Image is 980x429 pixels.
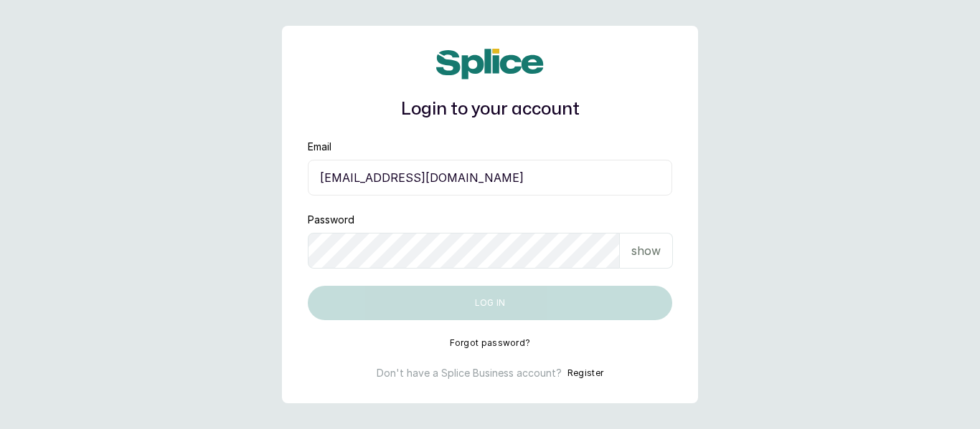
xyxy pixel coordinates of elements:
[308,160,672,196] input: email@acme.com
[377,366,562,380] p: Don't have a Splice Business account?
[631,242,661,259] p: show
[450,337,531,349] button: Forgot password?
[308,286,672,320] button: Log in
[308,213,354,227] label: Password
[308,140,331,154] label: Email
[567,366,603,380] button: Register
[308,97,672,122] h1: Login to your account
